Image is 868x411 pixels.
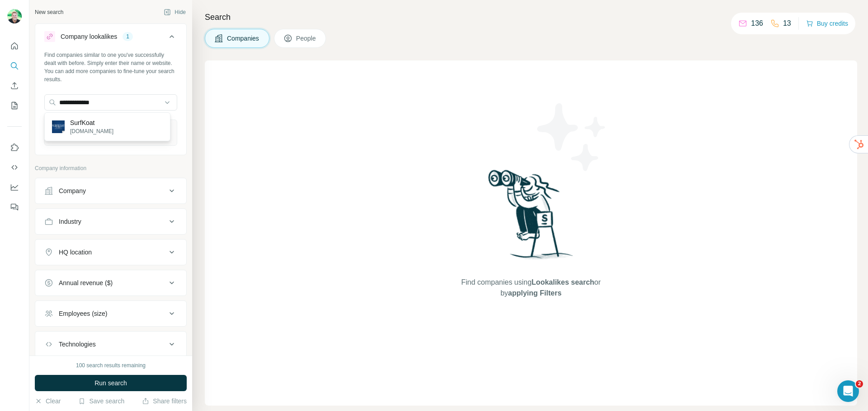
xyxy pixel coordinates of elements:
[78,397,124,406] button: Save search
[856,380,863,388] span: 2
[35,241,186,263] button: HQ location
[35,26,186,51] button: Company lookalikes1
[59,309,107,318] div: Employees (size)
[7,139,22,156] button: Use Surfe on LinkedIn
[59,248,92,257] div: HQ location
[783,18,791,29] p: 13
[35,211,186,232] button: Industry
[123,32,133,41] div: 1
[806,17,848,30] button: Buy credits
[142,397,187,406] button: Share filters
[76,361,146,369] div: 100 search results remaining
[205,11,857,23] h4: Search
[52,120,65,133] img: SurfKoat
[35,397,61,406] button: Clear
[7,199,22,215] button: Feedback
[296,34,317,43] span: People
[7,38,22,54] button: Quick start
[532,278,594,286] span: Lookalikes search
[458,277,603,299] span: Find companies using or by
[157,5,192,19] button: Hide
[484,167,578,268] img: Surfe Illustration - Woman searching with binoculars
[7,78,22,94] button: Enrich CSV
[35,333,186,355] button: Technologies
[7,159,22,175] button: Use Surfe API
[227,34,260,43] span: Companies
[35,272,186,294] button: Annual revenue ($)
[508,289,561,297] span: applying Filters
[7,58,22,74] button: Search
[35,180,186,202] button: Company
[35,8,63,16] div: New search
[61,32,117,41] div: Company lookalikes
[59,186,86,195] div: Company
[7,9,22,23] img: Avatar
[531,97,613,178] img: Surfe Illustration - Stars
[837,380,859,402] iframe: Intercom live chat
[44,51,177,83] div: Find companies similar to one you've successfully dealt with before. Simply enter their name or w...
[70,127,113,135] p: [DOMAIN_NAME]
[94,379,127,388] span: Run search
[7,97,22,114] button: My lists
[7,179,22,195] button: Dashboard
[59,340,96,349] div: Technologies
[59,278,113,287] div: Annual revenue ($)
[59,217,81,226] div: Industry
[35,375,187,391] button: Run search
[70,118,113,127] p: SurfKoat
[35,164,187,172] p: Company information
[751,18,763,29] p: 136
[35,303,186,324] button: Employees (size)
